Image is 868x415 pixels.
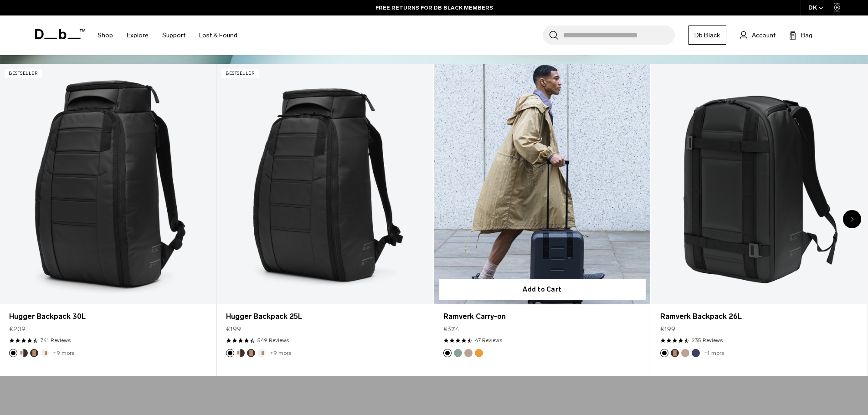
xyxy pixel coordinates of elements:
[226,311,424,322] a: Hugger Backpack 25L
[651,64,868,376] div: 4 / 20
[443,324,459,334] span: €374
[660,349,668,357] button: Black Out
[789,30,812,41] button: Bag
[226,324,241,334] span: €199
[660,324,675,334] span: €199
[475,349,483,357] button: Parhelion Orange
[752,31,776,40] span: Account
[439,279,646,300] button: Add to Cart
[464,349,473,357] button: Fogbow Beige
[9,311,207,322] a: Hugger Backpack 30L
[475,336,502,344] a: 47 reviews
[236,349,245,357] button: Cappuccino
[257,336,289,344] a: 549 reviews
[98,19,113,51] a: Shop
[247,349,255,357] button: Espresso
[41,336,71,344] a: 741 reviews
[843,210,861,228] div: Next slide
[801,31,812,40] span: Bag
[454,349,462,357] button: Green Ray
[671,349,679,357] button: Espresso
[53,350,74,356] a: +9 more
[651,64,867,304] a: Ramverk Backpack 26L
[257,349,266,357] button: Oatmilk
[9,324,26,334] span: €209
[221,69,259,78] p: Bestseller
[30,349,38,357] button: Espresso
[217,64,433,304] a: Hugger Backpack 25L
[375,4,493,12] a: FREE RETURNS FOR DB BLACK MEMBERS
[226,349,234,357] button: Black Out
[704,350,724,356] a: +1 more
[443,349,452,357] button: Black Out
[692,336,723,344] a: 235 reviews
[434,64,650,304] a: Ramverk Carry-on
[681,349,689,357] button: Fogbow Beige
[740,30,776,41] a: Account
[443,311,641,322] a: Ramverk Carry-on
[5,69,42,78] p: Bestseller
[91,15,244,55] nav: Main Navigation
[9,349,17,357] button: Black Out
[217,64,434,376] div: 2 / 20
[434,64,651,376] div: 3 / 20
[270,350,291,356] a: +9 more
[199,19,237,51] a: Lost & Found
[692,349,700,357] button: Blue Hour
[660,311,858,322] a: Ramverk Backpack 26L
[20,349,28,357] button: Cappuccino
[162,19,185,51] a: Support
[688,26,726,45] a: Db Black
[41,349,49,357] button: Oatmilk
[127,19,149,51] a: Explore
